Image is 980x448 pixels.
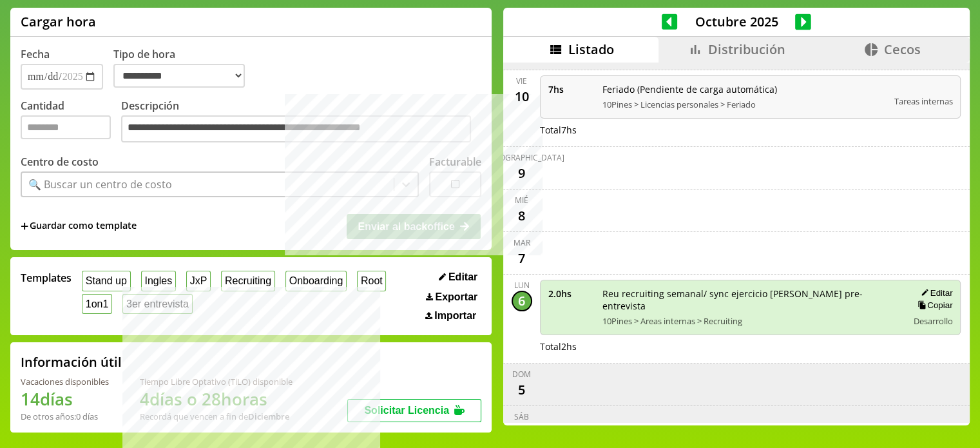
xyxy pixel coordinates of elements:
button: Ingles [141,271,176,291]
span: Tareas internas [894,95,952,107]
h1: 4 días o 28 horas [140,387,293,411]
div: 🔍 Buscar un centro de costo [28,177,172,191]
button: Editar [435,271,481,284]
h1: Cargar hora [21,13,96,30]
button: Solicitar Licencia [347,399,481,422]
div: [DEMOGRAPHIC_DATA] [479,152,564,163]
button: 3er entrevista [122,294,193,314]
div: vie [516,75,527,86]
div: dom [512,369,531,380]
label: Centro de costo [21,155,99,169]
button: Editar [917,287,952,298]
div: scrollable content [503,63,970,424]
span: Feriado (Pendiente de carga automática) [602,83,885,95]
button: Onboarding [285,271,347,291]
span: 10Pines > Areas internas > Recruiting [602,315,899,327]
button: JxP [186,271,211,291]
span: Importar [434,310,476,322]
span: Desarrollo [913,315,952,327]
div: 7 [512,248,532,269]
label: Tipo de hora [113,47,255,90]
span: Exportar [435,291,477,303]
div: 4 [512,422,532,443]
div: 6 [512,291,532,311]
span: Cecos [884,41,921,58]
button: Root [357,271,386,291]
div: sáb [514,411,529,422]
button: Stand up [82,271,131,291]
span: Solicitar Licencia [364,405,449,416]
label: Cantidad [21,99,121,146]
button: Exportar [422,291,481,304]
h1: 14 días [21,387,109,411]
select: Tipo de hora [113,64,245,88]
span: Distribución [708,41,785,58]
span: 2.0 hs [548,287,593,300]
textarea: Descripción [121,115,471,142]
input: Cantidad [21,115,111,139]
button: 1on1 [82,294,112,314]
button: Recruiting [221,271,275,291]
span: 10Pines > Licencias personales > Feriado [602,99,885,110]
div: Total 2 hs [540,340,961,353]
button: Copiar [914,300,952,311]
span: 7 hs [548,83,593,95]
div: mié [515,195,528,206]
div: 8 [512,206,532,226]
span: +Guardar como template [21,219,137,233]
div: mar [514,237,530,248]
div: Vacaciones disponibles [21,376,109,387]
b: Diciembre [248,411,289,422]
div: 10 [512,86,532,107]
span: Octubre 2025 [677,13,795,30]
label: Facturable [429,155,481,169]
div: De otros años: 0 días [21,411,109,422]
span: Listado [568,41,614,58]
div: Total 7 hs [540,124,961,136]
span: + [21,219,28,233]
div: 5 [512,380,532,400]
label: Descripción [121,99,481,146]
div: 9 [512,163,532,184]
div: lun [514,280,530,291]
div: Tiempo Libre Optativo (TiLO) disponible [140,376,293,387]
div: Recordá que vencen a fin de [140,411,293,422]
label: Fecha [21,47,50,61]
span: Reu recruiting semanal/ sync ejercicio [PERSON_NAME] pre-entrevista [602,287,899,312]
span: Editar [448,271,477,283]
h2: Información útil [21,353,122,371]
span: Templates [21,271,72,285]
